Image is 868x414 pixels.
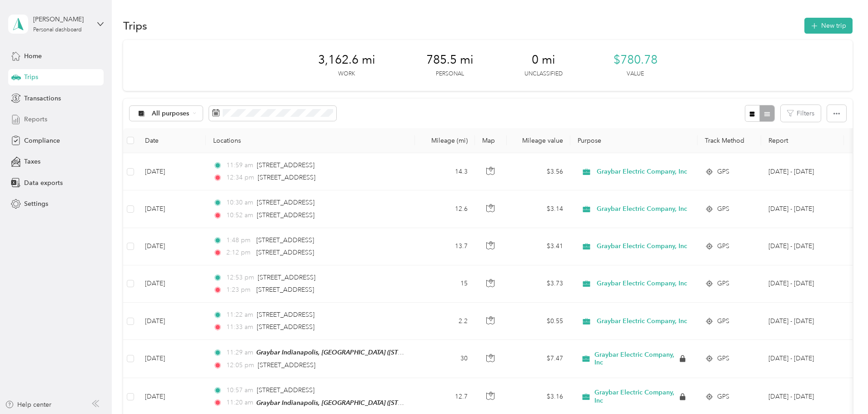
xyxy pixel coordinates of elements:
span: 11:22 am [226,310,253,320]
span: Graybar Electric Company, Inc [597,204,687,214]
span: Graybar Electric Company, Inc [597,241,687,251]
span: [STREET_ADDRESS] [257,386,314,394]
span: Graybar Electric Company, Inc [594,351,678,367]
button: New trip [804,18,853,34]
span: GPS [717,316,729,326]
th: Track Method [698,128,761,153]
th: Purpose [570,128,698,153]
p: Personal [436,70,464,78]
span: Compliance [24,136,60,145]
span: 1:23 pm [226,285,252,295]
span: $780.78 [614,53,658,67]
span: [STREET_ADDRESS] [256,286,314,294]
span: Graybar Indianapolis, [GEOGRAPHIC_DATA] ([STREET_ADDRESS][US_STATE]) [256,399,480,407]
td: Oct 1 - 31, 2025 [761,265,844,303]
span: 11:29 am [226,348,252,358]
p: Work [338,70,355,78]
span: Graybar Electric Company, Inc [597,167,687,177]
td: [DATE] [138,228,206,265]
td: 30 [415,340,475,378]
span: GPS [717,392,729,402]
span: Graybar Electric Company, Inc [594,389,678,404]
span: Reports [24,115,47,124]
iframe: Everlance-gr Chat Button Frame [817,363,868,414]
div: Personal dashboard [33,27,82,33]
h1: Trips [123,21,147,30]
span: GPS [717,279,729,289]
span: [STREET_ADDRESS] [257,161,314,169]
span: 3,162.6 mi [318,53,375,67]
th: Locations [206,128,415,153]
span: 2:12 pm [226,248,252,258]
td: [DATE] [138,303,206,340]
td: $3.14 [507,190,570,228]
span: All purposes [152,110,190,117]
td: 15 [415,265,475,303]
span: Taxes [24,157,40,166]
span: Graybar Indianapolis, [GEOGRAPHIC_DATA] ([STREET_ADDRESS][US_STATE]) [256,349,480,356]
th: Mileage (mi) [415,128,475,153]
span: Transactions [24,94,61,103]
span: Trips [24,72,38,82]
span: 12:05 pm [226,360,254,370]
td: Oct 1 - 31, 2025 [761,153,844,190]
span: 11:20 am [226,398,252,408]
button: Help center [5,400,51,409]
td: [DATE] [138,153,206,190]
span: [STREET_ADDRESS] [258,361,315,369]
span: Graybar Electric Company, Inc [597,279,687,289]
td: [DATE] [138,265,206,303]
p: Unclassified [524,70,563,78]
span: [STREET_ADDRESS] [257,323,314,331]
span: GPS [717,241,729,251]
span: 1:48 pm [226,235,252,245]
span: 11:59 am [226,160,253,170]
span: 10:52 am [226,210,253,220]
th: Mileage value [507,128,570,153]
td: [DATE] [138,340,206,378]
span: 11:33 am [226,322,253,332]
td: 2.2 [415,303,475,340]
span: [STREET_ADDRESS] [258,174,315,181]
td: [DATE] [138,190,206,228]
button: Filters [781,105,821,122]
td: $3.56 [507,153,570,190]
span: [STREET_ADDRESS] [258,274,315,281]
td: Oct 1 - 31, 2025 [761,303,844,340]
td: $0.55 [507,303,570,340]
th: Date [138,128,206,153]
div: [PERSON_NAME] [33,15,90,24]
span: Data exports [24,178,63,188]
td: 14.3 [415,153,475,190]
p: Value [627,70,644,78]
td: $7.47 [507,340,570,378]
span: GPS [717,204,729,214]
span: Settings [24,199,48,209]
span: GPS [717,354,729,364]
span: [STREET_ADDRESS] [257,311,314,319]
span: 0 mi [532,53,555,67]
span: 12:53 pm [226,273,254,283]
span: [STREET_ADDRESS] [257,211,314,219]
span: 12:34 pm [226,173,254,183]
span: 10:30 am [226,198,253,208]
td: Oct 1 - 31, 2025 [761,190,844,228]
span: 785.5 mi [426,53,474,67]
span: [STREET_ADDRESS] [257,199,314,206]
td: $3.73 [507,265,570,303]
span: 10:57 am [226,385,253,395]
td: Oct 1 - 31, 2025 [761,228,844,265]
th: Report [761,128,844,153]
span: [STREET_ADDRESS] [256,236,314,244]
th: Map [475,128,507,153]
span: Home [24,51,42,61]
span: GPS [717,167,729,177]
td: 12.6 [415,190,475,228]
td: 13.7 [415,228,475,265]
span: Graybar Electric Company, Inc [597,316,687,326]
td: $3.41 [507,228,570,265]
span: [STREET_ADDRESS] [256,249,314,256]
td: Sep 1 - 30, 2025 [761,340,844,378]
